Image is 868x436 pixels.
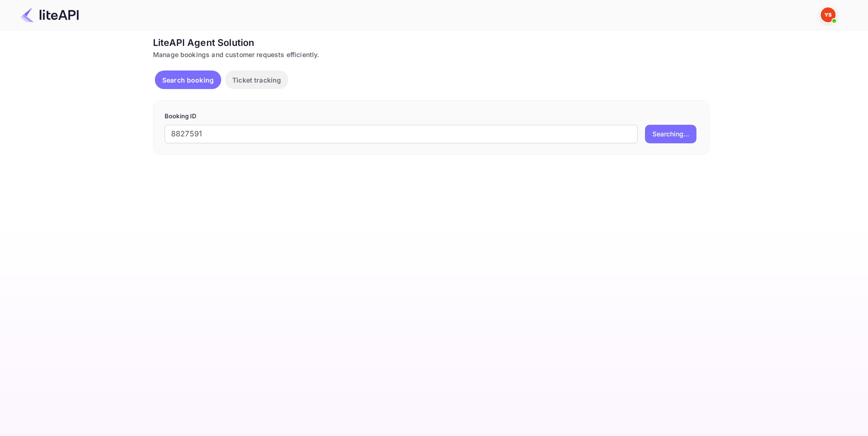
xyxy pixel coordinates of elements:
div: LiteAPI Agent Solution [153,36,709,50]
img: Yandex Support [821,7,836,22]
p: Booking ID [165,112,698,121]
div: Manage bookings and customer requests efficiently. [153,50,709,59]
input: Enter Booking ID (e.g., 63782194) [165,125,638,143]
p: Search booking [162,75,214,85]
img: LiteAPI Logo [20,7,79,22]
button: Searching... [645,125,696,143]
p: Ticket tracking [232,75,281,85]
